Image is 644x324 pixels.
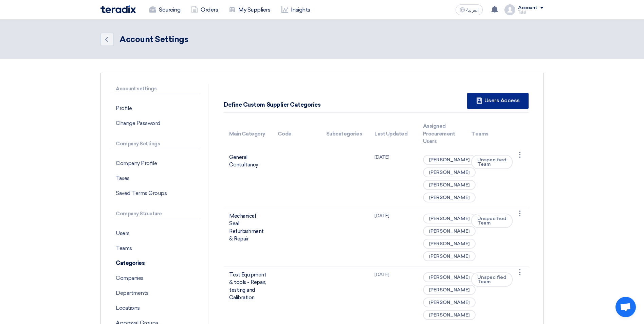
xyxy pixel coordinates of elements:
img: profile_test.png [504,4,515,15]
a: Insights [276,2,316,17]
span: Unspecified Team [471,155,513,169]
img: Teradix logo [100,5,136,13]
td: General Consultancy [224,149,272,208]
p: Teams [110,241,200,256]
p: Change Password [110,116,200,131]
button: العربية [456,4,483,15]
td: Mechanical Seal Refurbishment & Repair [224,208,272,267]
span: [PERSON_NAME] [423,251,476,261]
p: Saved Terms Groups [110,186,200,201]
span: [PERSON_NAME] [423,214,476,223]
p: Locations [110,301,200,316]
a: Orders [186,2,223,17]
p: Companies [110,271,200,286]
p: Categories [110,256,200,271]
span: [PERSON_NAME] [423,180,476,190]
td: [DATE] [369,149,418,208]
th: Last Updated [369,118,418,149]
div: ⋮ [514,267,525,278]
span: [PERSON_NAME] [423,310,476,320]
th: Code [272,118,321,149]
p: Account settings [110,84,200,94]
span: [PERSON_NAME] [423,239,476,249]
div: Talal [518,11,544,14]
a: My Suppliers [223,2,276,17]
div: Account [518,5,537,11]
span: Unspecified Team [471,272,513,287]
p: Company Profile [110,156,200,171]
p: Taxes [110,171,200,186]
span: Unspecified Team [471,214,513,228]
span: [PERSON_NAME] [423,155,476,165]
span: [PERSON_NAME] [423,272,476,282]
span: [PERSON_NAME] [423,285,476,295]
span: [PERSON_NAME] [423,298,476,307]
div: ⋮ [514,149,525,160]
div: Users Access [467,93,529,109]
p: Company Settings [110,139,200,149]
p: Departments [110,286,200,301]
span: [PERSON_NAME] [423,167,476,177]
div: ⋮ [514,208,525,219]
th: Subcategories [321,118,369,149]
th: Assigned Procurement Users [418,118,466,149]
a: Open chat [615,297,636,317]
th: Main Category [224,118,272,149]
a: Sourcing [144,2,186,17]
th: Teams [466,118,514,149]
p: Company Structure [110,209,200,219]
p: Profile [110,101,200,116]
span: [PERSON_NAME] [423,226,476,236]
p: Users [110,226,200,241]
div: Define Custom Supplier Categories [224,101,320,109]
span: [PERSON_NAME] [423,193,476,202]
td: [DATE] [369,208,418,267]
div: Account Settings [119,33,188,46]
span: العربية [466,8,479,13]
